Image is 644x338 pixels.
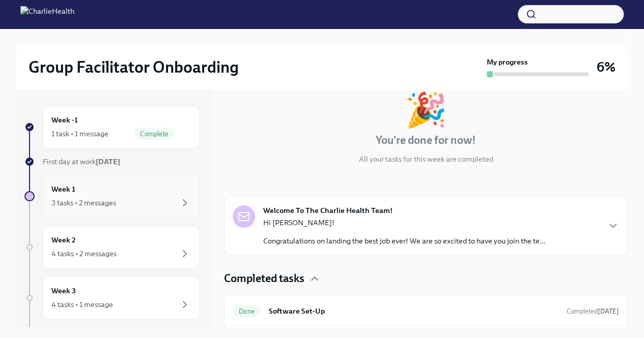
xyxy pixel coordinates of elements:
h6: Software Set-Up [269,305,558,317]
h6: Week 3 [51,285,76,296]
span: Completed [567,308,619,315]
h6: Week 1 [51,183,75,195]
a: DoneSoftware Set-UpCompleted[DATE] [233,303,619,319]
a: First day at work[DATE] [24,157,200,167]
div: Completed tasks [224,271,628,286]
h6: Week -1 [51,114,78,126]
span: First day at work [43,157,120,166]
p: All your tasks for this week are completed [359,154,493,164]
div: 3 tasks • 2 messages [51,198,116,208]
h4: You're done for now! [376,133,476,148]
span: October 13th, 2025 20:02 [567,306,619,316]
a: Week 34 tasks • 1 message [24,276,200,319]
h6: Week 2 [51,234,76,245]
strong: [DATE] [598,308,619,315]
strong: Welcome To The Charlie Health Team! [263,205,393,216]
p: Hi [PERSON_NAME]! [263,218,546,228]
h3: 6% [597,58,615,76]
a: Week 24 tasks • 2 messages [24,226,200,268]
a: Week -11 task • 1 messageComplete [24,106,200,148]
strong: My progress [487,57,528,67]
img: CharlieHealth [20,6,74,22]
strong: [DATE] [96,157,120,166]
div: 🎉 [405,93,447,127]
div: 1 task • 1 message [51,129,108,139]
h4: Completed tasks [224,271,304,286]
div: 4 tasks • 1 message [51,299,113,310]
a: Week 13 tasks • 2 messages [24,175,200,218]
p: Congratulations on landing the best job ever! We are so excited to have you join the te... [263,236,546,246]
div: 4 tasks • 2 messages [51,249,117,259]
h2: Group Facilitator Onboarding [29,57,239,77]
span: Done [233,308,261,315]
span: Complete [134,130,175,138]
